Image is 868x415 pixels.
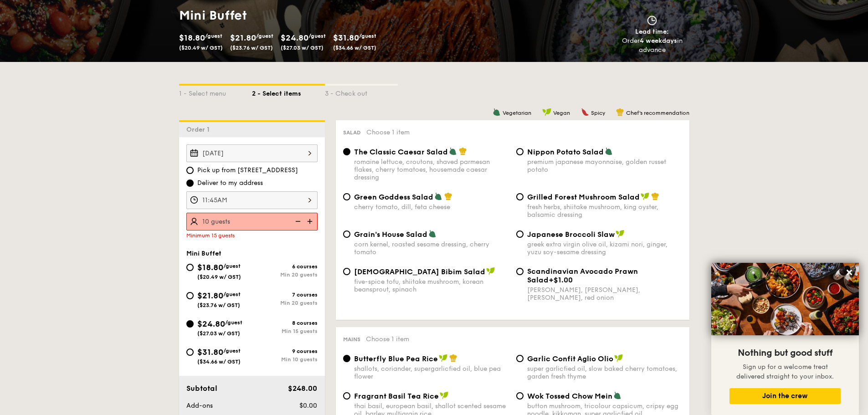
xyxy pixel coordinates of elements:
span: ($27.03 w/ GST) [197,330,240,337]
span: Choose 1 item [366,128,410,136]
div: 3 - Check out [325,86,398,98]
input: Fragrant Basil Tea Ricethai basil, european basil, shallot scented sesame oil, barley multigrain ... [343,392,350,400]
img: icon-vegetarian.fe4039eb.svg [493,108,501,116]
span: /guest [225,319,242,326]
div: fresh herbs, shiitake mushroom, king oyster, balsamic dressing [527,203,682,219]
span: Vegan [553,110,570,116]
img: icon-vegan.f8ff3823.svg [641,192,650,200]
div: 8 courses [252,320,318,326]
input: $21.80/guest($23.76 w/ GST)7 coursesMin 20 guests [186,292,194,299]
span: Mains [343,336,360,343]
div: 1 - Select menu [179,86,252,98]
div: [PERSON_NAME], [PERSON_NAME], [PERSON_NAME], red onion [527,286,682,302]
input: Green Goddess Saladcherry tomato, dill, feta cheese [343,193,350,200]
img: DSC07876-Edit02-Large.jpeg [711,263,859,335]
span: Nothing but good stuff [738,348,832,359]
input: Event date [186,144,318,162]
div: Min 20 guests [252,272,318,278]
img: icon-vegan.f8ff3823.svg [440,391,449,400]
button: Close [842,265,857,280]
div: Order in advance [611,36,693,55]
img: icon-add.58712e84.svg [304,213,318,230]
h1: Mini Buffet [179,7,431,24]
input: Pick up from [STREET_ADDRESS] [186,167,194,174]
span: /guest [256,33,273,39]
span: Spicy [591,110,605,116]
span: Order 1 [186,126,213,133]
input: The Classic Caesar Saladromaine lettuce, croutons, shaved parmesan flakes, cherry tomatoes, house... [343,148,350,155]
span: ($27.03 w/ GST) [281,45,324,51]
input: Event time [186,191,318,209]
span: Wok Tossed Chow Mein [527,392,612,400]
img: icon-vegetarian.fe4039eb.svg [613,391,621,400]
input: Wok Tossed Chow Meinbutton mushroom, tricolour capsicum, cripsy egg noodle, kikkoman, super garli... [516,392,524,400]
span: Scandinavian Avocado Prawn Salad [527,267,638,284]
span: Grain's House Salad [354,230,427,239]
div: Min 15 guests [252,328,318,334]
span: ($23.76 w/ GST) [197,302,240,308]
img: icon-vegetarian.fe4039eb.svg [605,147,613,155]
input: Butterfly Blue Pea Riceshallots, coriander, supergarlicfied oil, blue pea flower [343,355,350,362]
span: /guest [223,291,241,297]
input: Number of guests [186,213,318,231]
span: Subtotal [186,384,217,393]
span: $31.80 [197,347,223,357]
input: $24.80/guest($27.03 w/ GST)8 coursesMin 15 guests [186,320,194,328]
img: icon-chef-hat.a58ddaea.svg [616,108,624,116]
span: Chef's recommendation [626,110,689,116]
span: $18.80 [179,33,205,43]
span: $24.80 [197,319,225,329]
div: five-spice tofu, shiitake mushroom, korean beansprout, spinach [354,278,509,293]
span: /guest [205,33,222,39]
img: icon-clock.2db775ea.svg [645,15,659,26]
span: Deliver to my address [197,179,263,188]
span: $21.80 [230,33,256,43]
input: Garlic Confit Aglio Oliosuper garlicfied oil, slow baked cherry tomatoes, garden fresh thyme [516,355,524,362]
span: [DEMOGRAPHIC_DATA] Bibim Salad [354,267,485,276]
span: Lead time: [635,28,669,36]
div: super garlicfied oil, slow baked cherry tomatoes, garden fresh thyme [527,365,682,380]
div: Minimum 15 guests [186,232,318,239]
span: $24.80 [281,33,308,43]
span: +$1.00 [549,276,573,284]
span: Butterfly Blue Pea Rice [354,354,438,363]
input: [DEMOGRAPHIC_DATA] Bibim Saladfive-spice tofu, shiitake mushroom, korean beansprout, spinach [343,268,350,275]
div: corn kernel, roasted sesame dressing, cherry tomato [354,241,509,256]
div: shallots, coriander, supergarlicfied oil, blue pea flower [354,365,509,380]
img: icon-reduce.1d2dbef1.svg [290,213,304,230]
span: ($20.49 w/ GST) [197,274,241,280]
span: Grilled Forest Mushroom Salad [527,193,640,201]
span: Nippon Potato Salad [527,148,604,156]
span: Add-ons [186,402,213,410]
div: 6 courses [252,263,318,270]
div: cherry tomato, dill, feta cheese [354,203,509,211]
img: icon-chef-hat.a58ddaea.svg [459,147,467,155]
input: Grilled Forest Mushroom Saladfresh herbs, shiitake mushroom, king oyster, balsamic dressing [516,193,524,200]
img: icon-vegetarian.fe4039eb.svg [428,230,437,238]
span: Pick up from [STREET_ADDRESS] [197,166,298,175]
span: Vegetarian [503,110,531,116]
input: Nippon Potato Saladpremium japanese mayonnaise, golden russet potato [516,148,524,155]
img: icon-vegetarian.fe4039eb.svg [449,147,457,155]
span: Green Goddess Salad [354,193,433,201]
span: Japanese Broccoli Slaw [527,230,615,239]
span: ($20.49 w/ GST) [179,45,223,51]
div: 7 courses [252,292,318,298]
span: Fragrant Basil Tea Rice [354,392,439,400]
span: ($34.66 w/ GST) [333,45,376,51]
span: $18.80 [197,262,223,272]
span: ($34.66 w/ GST) [197,359,241,365]
img: icon-chef-hat.a58ddaea.svg [651,192,659,200]
span: Garlic Confit Aglio Olio [527,354,613,363]
img: icon-chef-hat.a58ddaea.svg [449,354,457,362]
span: ($23.76 w/ GST) [230,45,273,51]
div: Min 20 guests [252,300,318,306]
img: icon-vegan.f8ff3823.svg [486,267,495,275]
div: greek extra virgin olive oil, kizami nori, ginger, yuzu soy-sesame dressing [527,241,682,256]
span: $21.80 [197,291,223,301]
span: $248.00 [288,384,317,393]
div: 9 courses [252,348,318,354]
strong: 4 weekdays [640,37,677,45]
img: icon-vegetarian.fe4039eb.svg [434,192,442,200]
span: $0.00 [299,402,317,410]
